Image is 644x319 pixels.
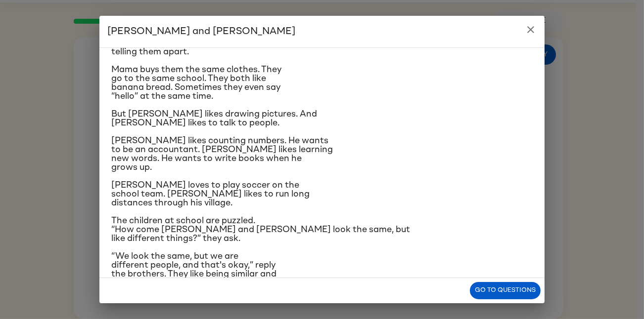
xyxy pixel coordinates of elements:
span: “We look the same, but we are different people, and that's okay,” reply the brothers. They like b... [111,252,276,287]
span: The children at school are puzzled. “How come [PERSON_NAME] and [PERSON_NAME] look the same, but ... [111,216,410,243]
h2: [PERSON_NAME] and [PERSON_NAME] [99,16,545,47]
span: [PERSON_NAME] loves to play soccer on the school team. [PERSON_NAME] likes to run long distances ... [111,181,310,207]
span: [PERSON_NAME] likes counting numbers. He wants to be an accountant. [PERSON_NAME] likes learning ... [111,136,333,172]
button: Go to questions [470,282,541,299]
span: Mama buys them the same clothes. They go to the same school. They both like banana bread. Sometim... [111,65,281,101]
button: close [521,20,541,40]
span: But [PERSON_NAME] likes drawing pictures. And [PERSON_NAME] likes to talk to people. [111,110,317,127]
